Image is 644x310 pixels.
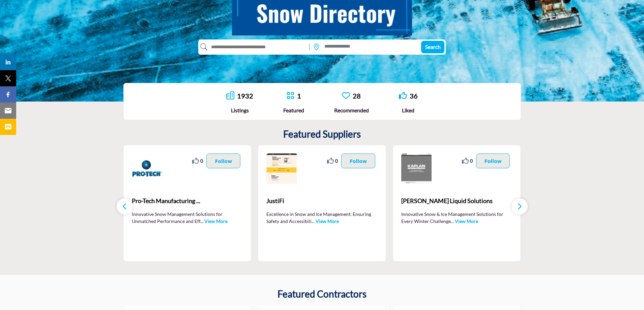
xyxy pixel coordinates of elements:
a: 1 [297,92,301,100]
a: Go to Featured [286,91,294,101]
span: ... [451,218,454,224]
span: Search [425,44,441,50]
a: 36 [410,92,418,100]
i: Go to Liked [399,91,407,100]
b: Pro-Tech Manufacturing & Distribution Inc [132,192,243,210]
a: Go to Recommended [342,91,350,101]
a: 28 [353,92,361,100]
a: View More [455,218,478,224]
a: View More [316,218,339,224]
button: Search [421,41,444,53]
p: Follow [485,157,502,165]
img: Rectangle%203585.svg [308,42,311,52]
span: 0 [335,157,338,164]
span: JustiFi [266,196,378,205]
button: Follow [341,153,375,168]
a: View More [204,218,228,224]
h2: Featured Suppliers [283,129,361,140]
a: JustiFi [266,192,378,210]
div: Liked [399,106,418,114]
b: Kaplan Liquid Solutions [401,192,513,210]
img: Pro-Tech Manufacturing & Distribution Inc [132,153,162,184]
img: Kaplan Liquid Solutions [401,153,432,184]
p: Follow [215,157,232,165]
p: Excellence in Snow and Ice Management: Ensuring Safety and Accessibili [266,210,378,224]
button: Follow [476,153,510,168]
a: 1932 [237,92,253,100]
span: 0 [470,157,473,164]
a: Pro-Tech Manufacturing ... [132,192,243,210]
p: Innovative Snow & Ice Management Solutions for Every Winter Challenge [401,210,513,224]
p: Follow [350,157,367,165]
div: Listings [226,106,253,114]
button: Follow [206,153,240,168]
img: JustiFi [266,153,297,184]
span: ... [312,218,315,224]
span: 0 [200,157,203,164]
a: [PERSON_NAME] Liquid Solutions [401,192,513,210]
h2: Featured Contractors [277,288,367,300]
div: Recommended [334,106,369,114]
span: ... [200,218,203,224]
p: Innovative Snow Management Solutions for Unmatched Performance and Eff [132,210,243,224]
span: Pro-Tech Manufacturing ... [132,196,243,205]
span: [PERSON_NAME] Liquid Solutions [401,196,513,205]
div: Featured [283,106,304,114]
